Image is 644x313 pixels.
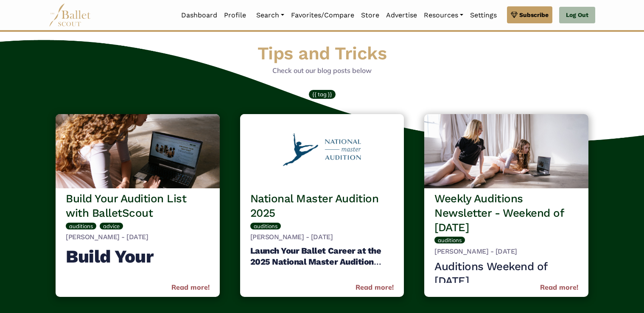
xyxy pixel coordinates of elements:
span: Subscribe [519,10,549,20]
h3: Weekly Auditions Newsletter - Weekend of [DATE] [434,192,578,235]
span: auditions [69,223,93,229]
img: header_image.img [56,114,220,188]
a: Dashboard [178,6,221,24]
a: Resources [420,6,467,24]
h5: [PERSON_NAME] - [DATE] [250,233,394,242]
h5: [PERSON_NAME] - [DATE] [434,247,578,256]
h1: Tips and Tricks [52,42,592,65]
a: Favorites/Compare [288,6,358,24]
a: Read more! [356,282,394,293]
h3: National Master Audition 2025 [250,192,394,221]
a: Subscribe [507,6,552,23]
span: auditions [254,223,277,229]
a: Log Out [559,7,595,24]
a: Read more! [540,282,578,293]
span: auditions [438,237,462,243]
h3: Auditions Weekend of [DATE] [434,260,578,288]
a: Advertise [383,6,420,24]
img: gem.svg [511,10,518,20]
a: Profile [221,6,249,24]
a: Read more! [171,282,210,293]
a: Search [253,6,288,24]
a: Store [358,6,383,24]
img: header_image.img [424,114,588,188]
h5: [PERSON_NAME] - [DATE] [66,233,210,242]
h3: Build Your Audition List with BalletScout [66,192,210,221]
span: advice [103,223,120,229]
img: header_image.img [240,114,404,188]
strong: Launch Your Ballet Career at the 2025 National Master Audition [250,246,381,267]
p: Check out our blog posts below [52,65,592,76]
span: {{ tag }} [312,91,332,98]
a: Settings [467,6,500,24]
